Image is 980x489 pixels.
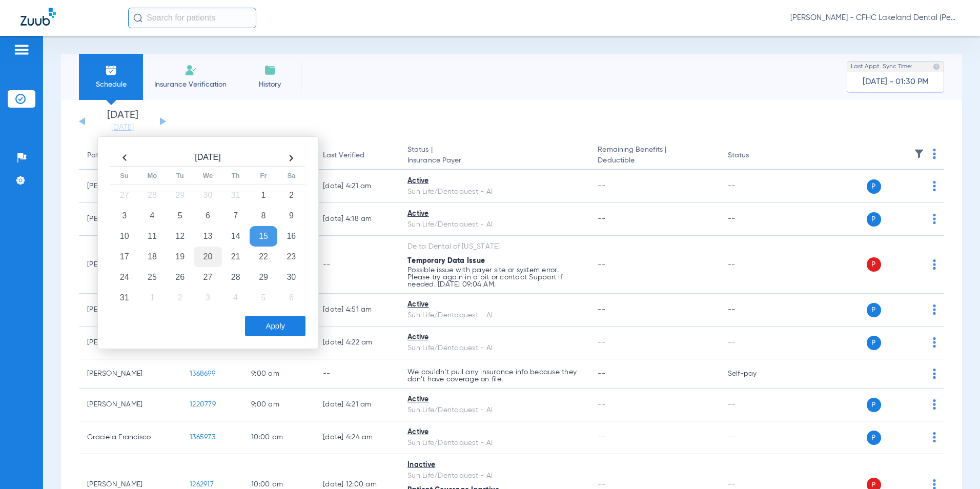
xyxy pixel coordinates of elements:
[720,141,789,170] th: Status
[315,389,399,421] td: [DATE] 4:21 AM
[315,327,399,359] td: [DATE] 4:22 AM
[867,336,881,350] span: P
[407,299,581,310] div: Active
[598,155,711,166] span: Deductible
[185,64,197,76] img: Manual Insurance Verification
[867,257,881,272] span: P
[315,421,399,454] td: [DATE] 4:24 AM
[929,440,980,489] iframe: Chat Widget
[105,64,117,76] img: Schedule
[315,236,399,294] td: --
[407,257,485,264] span: Temporary Data Issue
[190,434,215,441] span: 1365973
[407,267,581,288] p: Possible issue with payer site or system error. Please try again in a bit or contact Support if n...
[598,434,605,441] span: --
[407,176,581,187] div: Active
[243,421,315,454] td: 10:00 AM
[79,421,181,454] td: Graciela Francisco
[933,337,936,348] img: group-dot-blue.svg
[914,149,924,159] img: filter.svg
[598,481,605,488] span: --
[867,303,881,317] span: P
[407,438,581,449] div: Sun Life/Dentaquest - AI
[863,77,929,87] span: [DATE] - 01:30 PM
[933,214,936,224] img: group-dot-blue.svg
[720,421,789,454] td: --
[598,370,605,377] span: --
[315,294,399,327] td: [DATE] 4:51 AM
[407,187,581,197] div: Sun Life/Dentaquest - AI
[407,460,581,471] div: Inactive
[138,150,277,167] th: [DATE]
[87,150,132,161] div: Patient Name
[243,389,315,421] td: 9:00 AM
[933,399,936,410] img: group-dot-blue.svg
[933,259,936,270] img: group-dot-blue.svg
[407,394,581,405] div: Active
[407,310,581,321] div: Sun Life/Dentaquest - AI
[21,8,56,26] img: Zuub Logo
[407,155,581,166] span: Insurance Payer
[933,369,936,379] img: group-dot-blue.svg
[407,241,581,252] div: Delta Dental of [US_STATE]
[245,316,305,336] button: Apply
[867,179,881,194] span: P
[933,149,936,159] img: group-dot-blue.svg
[315,359,399,389] td: --
[323,150,391,161] div: Last Verified
[933,63,940,70] img: last sync help info
[598,182,605,190] span: --
[720,236,789,294] td: --
[598,261,605,268] span: --
[720,389,789,421] td: --
[933,304,936,315] img: group-dot-blue.svg
[79,359,181,389] td: [PERSON_NAME]
[589,141,719,170] th: Remaining Benefits |
[264,64,276,76] img: History
[720,327,789,359] td: --
[407,471,581,481] div: Sun Life/Dentaquest - AI
[720,359,789,389] td: Self-pay
[190,481,214,488] span: 1262917
[407,369,581,383] p: We couldn’t pull any insurance info because they don’t have coverage on file.
[598,339,605,346] span: --
[790,13,959,23] span: [PERSON_NAME] - CFHC Lakeland Dental (Peds)
[323,150,364,161] div: Last Verified
[407,427,581,438] div: Active
[190,401,216,408] span: 1220779
[92,123,153,133] a: [DATE]
[399,141,589,170] th: Status |
[867,398,881,412] span: P
[407,332,581,343] div: Active
[13,44,30,56] img: hamburger-icon
[851,62,912,72] span: Last Appt. Sync Time:
[246,79,294,90] span: History
[720,203,789,236] td: --
[190,370,215,377] span: 1368699
[598,306,605,313] span: --
[867,431,881,445] span: P
[87,150,173,161] div: Patient Name
[407,209,581,219] div: Active
[720,294,789,327] td: --
[598,215,605,222] span: --
[407,219,581,230] div: Sun Life/Dentaquest - AI
[151,79,230,90] span: Insurance Verification
[933,432,936,442] img: group-dot-blue.svg
[315,170,399,203] td: [DATE] 4:21 AM
[128,8,256,28] input: Search for patients
[598,401,605,408] span: --
[243,359,315,389] td: 9:00 AM
[407,343,581,354] div: Sun Life/Dentaquest - AI
[407,405,581,416] div: Sun Life/Dentaquest - AI
[720,170,789,203] td: --
[92,110,153,133] li: [DATE]
[933,181,936,191] img: group-dot-blue.svg
[133,13,142,23] img: Search Icon
[79,389,181,421] td: [PERSON_NAME]
[315,203,399,236] td: [DATE] 4:18 AM
[867,212,881,227] span: P
[87,79,135,90] span: Schedule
